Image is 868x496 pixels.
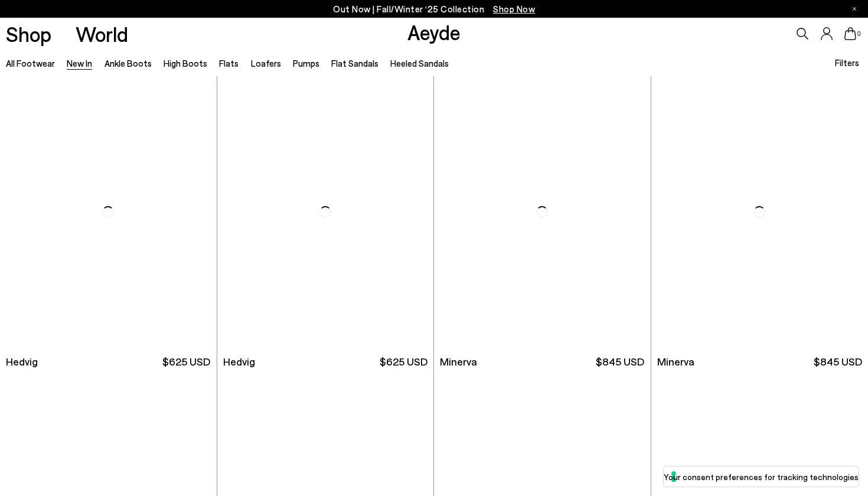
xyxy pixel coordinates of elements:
[835,57,859,68] span: Filters
[657,354,694,369] span: Minerva
[856,31,862,37] span: 0
[217,348,434,375] a: Hedvig $625 USD
[380,354,428,369] span: $625 USD
[844,27,856,40] a: 0
[440,354,477,369] span: Minerva
[434,348,651,375] a: Minerva $845 USD
[331,58,378,68] a: Flat Sandals
[162,354,210,369] span: $625 USD
[390,58,449,68] a: Heeled Sandals
[6,58,55,68] a: All Footwear
[223,354,255,369] span: Hedvig
[219,58,239,68] a: Flats
[434,76,651,348] img: Minerva High Cowboy Boots
[664,471,859,483] label: Your consent preferences for tracking technologies
[596,354,644,369] span: $845 USD
[6,24,51,44] a: Shop
[493,4,535,14] span: Navigate to /collections/new-in
[6,354,38,369] span: Hedvig
[105,58,152,68] a: Ankle Boots
[814,354,862,369] span: $845 USD
[251,58,281,68] a: Loafers
[76,24,128,44] a: World
[407,19,461,44] a: Aeyde
[217,76,434,348] img: Hedvig Cowboy Ankle Boots
[164,58,207,68] a: High Boots
[293,58,319,68] a: Pumps
[333,2,535,17] p: Out Now | Fall/Winter ‘25 Collection
[664,466,859,487] button: Your consent preferences for tracking technologies
[67,58,92,68] a: New In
